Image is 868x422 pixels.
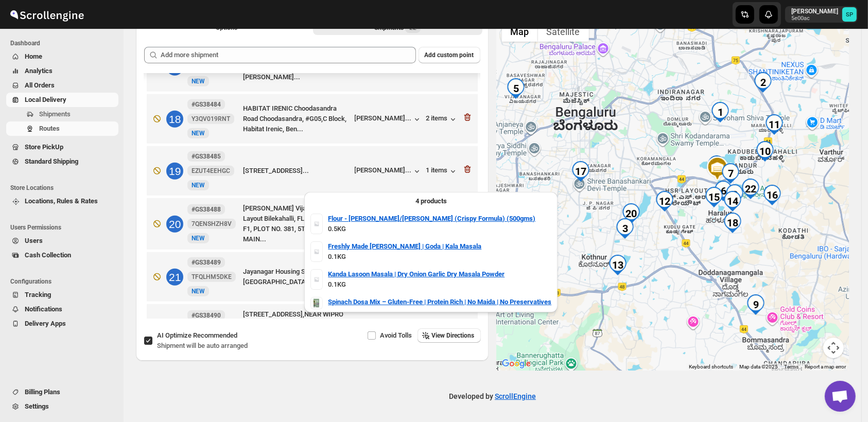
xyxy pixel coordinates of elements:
span: Dashboard [10,39,118,47]
button: [PERSON_NAME]... [355,166,422,177]
button: Cash Collection [6,248,118,262]
b: #GS38485 [192,153,221,160]
a: ScrollEngine [495,392,536,400]
span: NEW [192,235,205,242]
b: Kanda Lasoon Masala | Dry Onion Garlic Dry Masala Powder [328,270,505,278]
button: Billing Plans [6,385,118,399]
button: Locations, Rules & Rates [6,194,118,208]
button: Users [6,234,118,248]
span: Billing Plans [25,388,60,396]
button: View Directions [418,328,481,343]
span: Map data ©2025 [739,364,778,370]
button: Analytics [6,64,118,78]
input: Add more shipment [161,47,416,63]
span: Users Permissions [10,223,118,232]
b: #GS38488 [192,206,221,213]
button: Notifications [6,302,118,316]
b: Flour - [PERSON_NAME]/[PERSON_NAME] (Crispy Formula) (500gms) [328,215,535,222]
div: 18 [722,213,743,233]
button: Keyboard shortcuts [689,363,733,371]
div: 5 [506,78,526,99]
button: Show street map [502,21,538,42]
a: Kanda Lasoon Masala | Dry Onion Garlic Dry Masala Powder [328,269,505,279]
div: Selected Shipments [136,39,489,323]
p: Developed by [449,391,536,401]
span: EZUT4EEHGC [192,167,230,175]
p: 0.1KG [328,252,551,262]
div: 14 [722,191,743,212]
span: Sulakshana Pundle [842,7,857,22]
button: All Orders [6,78,118,93]
img: ScrollEngine [8,2,85,27]
button: Tracking [6,288,118,302]
span: NEW [192,78,205,85]
span: Configurations [10,277,118,286]
span: Store PickUp [25,143,63,151]
div: 19 [166,163,183,180]
div: 13 [607,255,628,275]
div: 7 [720,163,741,184]
button: 1 items [426,166,458,177]
b: #GS38489 [192,259,221,266]
b: #GS38490 [192,312,221,319]
span: Settings [25,402,49,410]
div: 20 [166,216,183,233]
span: Shipments [39,110,71,118]
span: Recommended [193,331,237,339]
span: 7QENSHZH8V [192,220,232,228]
div: 18 [166,111,183,128]
span: Users [25,237,43,244]
button: Add custom point [419,47,480,63]
b: Spinach Dosa Mix – Gluten-Free | Protein Rich | No Maida | No Preservatives [328,298,551,306]
button: Settings [6,399,118,414]
a: Report a map error [805,364,846,370]
div: [PERSON_NAME] Vijaya Bank Layout Bilekahalli, FLAT NO. F1, PLOT NO. 381, 5TH MAIN... [243,203,334,244]
p: 0.1KG [328,279,551,290]
span: NEW [192,182,205,189]
div: [PERSON_NAME]... [355,166,412,174]
div: [STREET_ADDRESS],NEAR WIPRO CORPORATE OFFICE,[GEOGRAPHIC_DATA] BA, [GEOGRAPHIC_DATA]... [243,309,357,350]
div: 3 [615,218,635,239]
span: Add custom point [425,51,474,59]
button: Show satellite imagery [538,21,589,42]
span: Routes [39,125,60,132]
span: Store Locations [10,184,118,192]
span: Delivery Apps [25,320,66,327]
button: Map camera controls [823,338,844,358]
a: Flour - [PERSON_NAME]/[PERSON_NAME] (Crispy Formula) (500gms) [328,214,535,224]
button: Shipments [6,107,118,121]
a: Freshly Made [PERSON_NAME] | Goda | Kala Masala [328,241,481,252]
div: HABITAT IRENIC Choodasandra Road Choodasandra, #G05,C Block, Habitat Irenic, Ben... [243,103,351,134]
span: Local Delivery [25,96,66,103]
button: 2 items [426,114,458,125]
span: Shipment will be auto arranged [157,342,248,349]
span: Notifications [25,305,62,313]
span: View Directions [432,331,475,340]
span: Y3QV019RNT [192,115,230,123]
p: 0.5KG [328,224,551,234]
div: 6 [713,181,734,201]
b: Freshly Made [PERSON_NAME] | Goda | Kala Masala [328,242,481,250]
a: Spinach Dosa Mix – Gluten-Free | Protein Rich | No Maida | No Preservatives [328,297,551,307]
span: NEW [192,130,205,137]
div: 8 [724,184,745,205]
span: TFQLHM5DKE [192,273,232,281]
text: SP [846,11,853,18]
span: Cash Collection [25,251,71,259]
div: Jayanagar Housing Society Layout [GEOGRAPHIC_DATA], c... [243,267,357,287]
span: Avoid Tolls [380,331,412,339]
a: Terms (opens in new tab) [784,364,798,370]
span: Locations, Rules & Rates [25,197,98,205]
p: 5e00ac [791,15,838,22]
div: [PERSON_NAME]... [355,114,412,122]
span: Home [25,52,42,60]
img: Google [499,357,533,371]
div: 20 [621,203,641,224]
div: 2 [753,72,773,93]
div: 17 [570,161,591,182]
div: 10 [755,141,775,162]
div: 1 [710,102,731,122]
div: Open chat [825,381,856,412]
div: 22 [740,179,761,199]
